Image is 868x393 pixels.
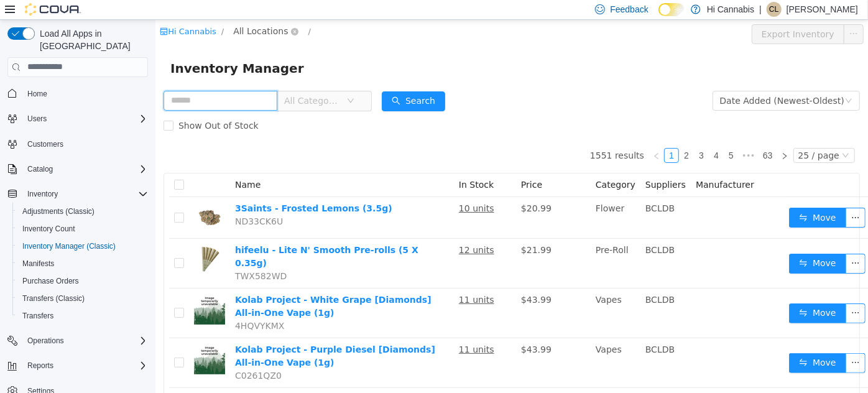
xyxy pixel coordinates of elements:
[80,351,126,361] span: C0261QZ0
[509,129,523,142] a: 1
[78,4,132,18] span: All Locations
[435,128,489,143] li: 1551 results
[129,75,185,87] span: All Categories
[66,7,68,16] span: /
[18,101,108,111] span: Show Out of Stock
[27,114,47,124] span: Users
[658,3,685,16] input: Dark Mode
[366,325,396,335] span: $43.99
[192,77,199,86] i: icon: down
[366,183,396,193] span: $20.99
[12,272,153,290] button: Purchase Orders
[366,275,396,285] span: $43.99
[136,8,143,16] i: icon: close-circle
[490,275,519,285] span: BCLDB
[15,39,156,58] span: Inventory Manager
[22,111,52,126] button: Users
[435,177,485,219] td: Flower
[596,4,689,24] button: Export Inventory
[17,204,99,219] a: Adjustments (Classic)
[622,128,637,143] li: Next Page
[12,255,153,272] button: Manifests
[769,2,778,17] span: CL
[80,275,276,298] a: Kolab Project - White Grape [Diamonds] All-in-One Vape (1g)
[17,204,148,219] span: Adjustments (Classic)
[35,27,148,52] span: Load All Apps in [GEOGRAPHIC_DATA]
[524,128,538,143] li: 2
[80,251,131,261] span: TWX582WD
[22,358,58,373] button: Reports
[22,86,52,101] a: Home
[17,221,80,236] a: Inventory Count
[540,160,599,170] span: Manufacturer
[538,128,553,143] li: 3
[626,132,633,140] i: icon: right
[22,206,95,216] span: Adjustments (Classic)
[435,269,485,318] td: Vapes
[12,238,153,255] button: Inventory Manager (Classic)
[2,332,153,349] button: Operations
[22,358,148,373] span: Reports
[490,160,530,170] span: Suppliers
[688,4,708,24] button: icon: ellipsis
[686,132,694,141] i: icon: down
[509,128,524,143] li: 1
[27,361,53,371] span: Reports
[17,256,59,271] a: Manifests
[12,307,153,325] button: Transfers
[658,16,659,17] span: Dark Mode
[497,132,505,140] i: icon: left
[2,357,153,374] button: Reports
[80,160,105,170] span: Name
[4,7,61,16] a: icon: shopHi Cannabis
[80,183,237,193] a: 3Saints - Frosted Lemons (3.5g)
[22,111,148,126] span: Users
[17,308,148,323] span: Transfers
[27,336,64,346] span: Operations
[39,182,70,213] img: 3Saints - Frosted Lemons (3.5g) hero shot
[17,221,148,236] span: Inventory Count
[22,333,148,348] span: Operations
[366,160,387,170] span: Price
[153,7,155,16] span: /
[12,203,153,220] button: Adjustments (Classic)
[690,77,697,86] i: icon: down
[767,2,782,17] div: Caroline Lasnier
[583,128,603,143] li: Next 5 Pages
[303,160,338,170] span: In Stock
[603,128,622,143] li: 63
[634,234,691,254] button: icon: swapMove
[565,72,689,90] div: Date Added (Newest-Oldest)
[690,284,710,303] button: icon: ellipsis
[22,259,54,269] span: Manifests
[22,86,148,101] span: Home
[303,275,339,285] u: 11 units
[583,128,603,143] span: •••
[25,3,81,16] img: Cova
[27,189,58,199] span: Inventory
[490,225,519,235] span: BCLDB
[634,284,691,303] button: icon: swapMove
[22,187,63,201] button: Inventory
[22,162,148,177] span: Catalog
[39,274,70,305] img: Kolab Project - White Grape [Diamonds] All-in-One Vape (1g) hero shot
[366,225,396,235] span: $21.99
[2,85,153,103] button: Home
[435,318,485,368] td: Vapes
[554,129,568,142] a: 4
[690,234,710,254] button: icon: ellipsis
[17,308,58,323] a: Transfers
[22,162,58,177] button: Catalog
[22,276,79,286] span: Purchase Orders
[22,187,148,201] span: Inventory
[634,188,691,208] button: icon: swapMove
[303,183,339,193] u: 10 units
[2,185,153,203] button: Inventory
[22,137,68,152] a: Customers
[17,291,148,306] span: Transfers (Classic)
[787,2,858,17] p: [PERSON_NAME]
[22,224,75,234] span: Inventory Count
[553,128,568,143] li: 4
[569,129,583,142] a: 5
[22,241,116,251] span: Inventory Manager (Classic)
